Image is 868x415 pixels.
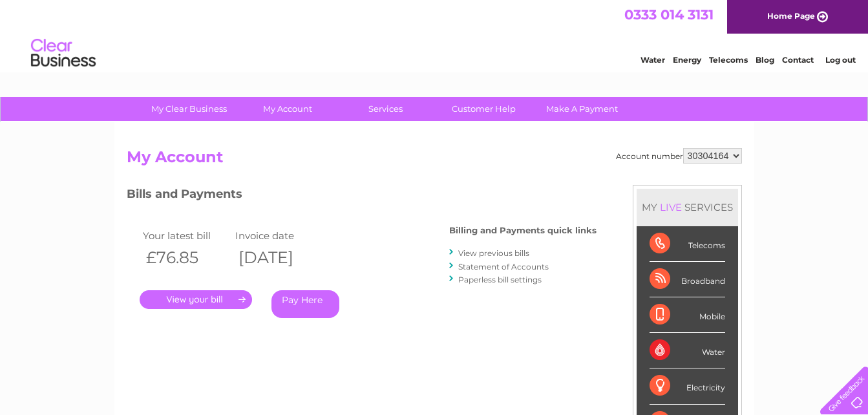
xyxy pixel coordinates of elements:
a: Log out [825,55,856,65]
h2: My Account [127,148,742,173]
div: Electricity [650,368,725,404]
h4: Billing and Payments quick links [449,226,597,235]
a: Make A Payment [529,97,635,121]
a: Blog [756,55,774,65]
a: 0333 014 3131 [624,6,714,23]
th: [DATE] [232,244,325,271]
a: Telecoms [709,55,748,65]
a: Contact [782,55,814,65]
div: MY SERVICES [637,189,738,226]
a: Statement of Accounts [458,262,549,271]
div: Clear Business is a trading name of Verastar Limited (registered in [GEOGRAPHIC_DATA] No. 3667643... [129,7,740,63]
a: Services [332,97,439,121]
div: Mobile [650,297,725,333]
a: Paperless bill settings [458,275,542,284]
div: Water [650,333,725,368]
img: logo.png [30,34,96,73]
div: Account number [616,148,742,164]
div: LIVE [657,201,684,213]
a: . [140,290,252,309]
a: My Account [234,97,341,121]
h3: Bills and Payments [127,185,597,207]
th: £76.85 [140,244,233,271]
a: My Clear Business [136,97,242,121]
a: Customer Help [430,97,537,121]
div: Telecoms [650,226,725,262]
a: Pay Here [271,290,339,318]
a: Energy [673,55,701,65]
a: Water [640,55,665,65]
a: View previous bills [458,248,529,258]
td: Invoice date [232,227,325,244]
td: Your latest bill [140,227,233,244]
div: Broadband [650,262,725,297]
